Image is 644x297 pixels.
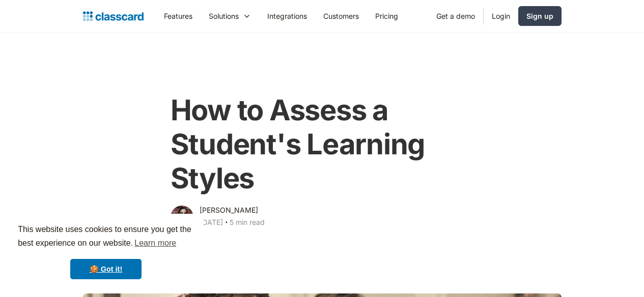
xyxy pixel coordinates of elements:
h1: How to Assess a Student's Learning Styles [171,93,474,196]
div: Solutions [209,11,239,21]
div: [DATE] [200,216,223,228]
span: This website uses cookies to ensure you get the best experience on our website. [18,223,194,251]
a: home [83,9,144,23]
div: 5 min read [230,216,265,228]
a: Integrations [259,5,315,27]
a: Sign up [518,6,562,26]
div: Solutions [201,5,259,27]
a: Pricing [367,5,406,27]
a: Login [484,5,518,27]
div: [PERSON_NAME] [200,204,258,216]
a: learn more about cookies [133,236,178,251]
div: Sign up [526,11,553,21]
div: cookieconsent [8,214,204,289]
a: Features [156,5,201,27]
a: Customers [315,5,367,27]
a: Get a demo [428,5,483,27]
div: ‧ [223,216,230,230]
a: dismiss cookie message [70,259,142,279]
